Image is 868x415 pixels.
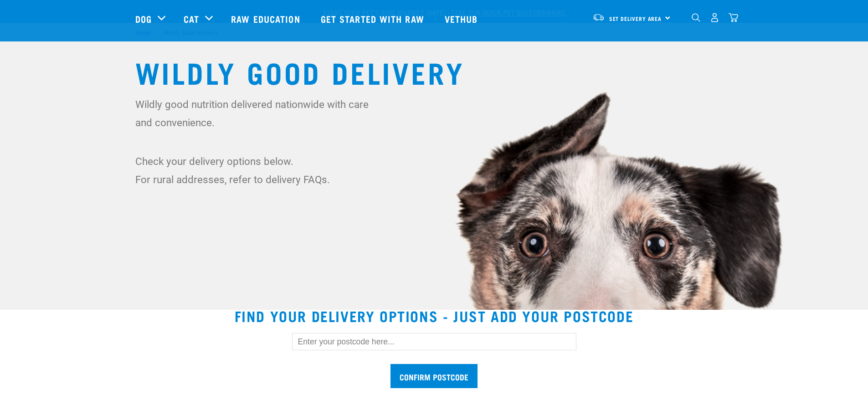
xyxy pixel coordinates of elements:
h1: Wildly Good Delivery [135,55,733,88]
img: home-icon@2x.png [729,13,738,22]
a: Raw Education [222,0,311,37]
input: Enter your postcode here... [292,333,576,350]
img: van-moving.png [592,13,605,21]
a: Get started with Raw [312,0,436,37]
a: Cat [184,12,199,26]
input: Confirm postcode [390,364,478,388]
img: user.png [710,13,719,22]
a: Vethub [436,0,489,37]
span: Set Delivery Area [609,17,662,20]
p: Wildly good nutrition delivered nationwide with care and convenience. [135,95,375,132]
h2: Find your delivery options - just add your postcode [11,307,857,324]
p: Check your delivery options below. For rural addresses, refer to delivery FAQs. [135,152,375,189]
a: Dog [135,12,152,26]
img: home-icon-1@2x.png [692,13,700,22]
